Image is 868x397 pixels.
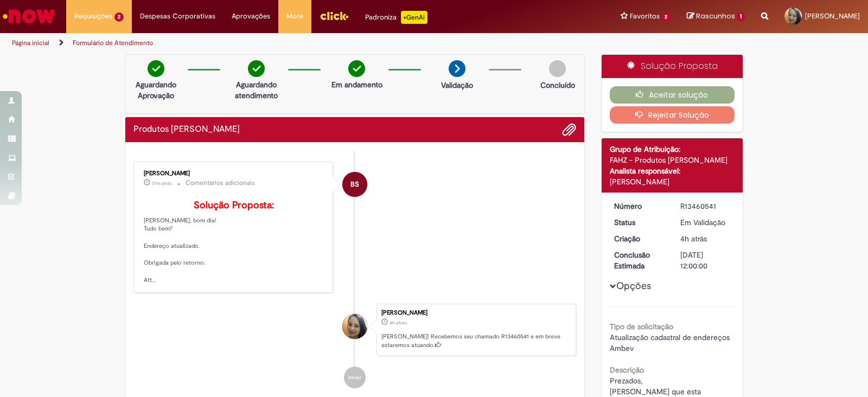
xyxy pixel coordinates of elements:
dt: Conclusão Estimada [606,249,673,271]
span: Aprovações [232,11,270,22]
h2: Produtos Natalinos - FAHZ Histórico de tíquete [133,125,240,135]
p: Concluído [540,80,575,91]
li: Juliana Rodrigues Monteiro [133,304,576,356]
div: [DATE] 12:00:00 [680,249,731,271]
div: Solução Proposta [602,55,743,78]
div: Padroniza [365,11,427,24]
span: Despesas Corporativas [140,11,215,22]
a: Página inicial [12,39,49,47]
p: Validação [441,80,473,91]
img: check-circle-green.png [348,60,365,77]
dt: Status [606,217,673,228]
span: Favoritos [630,11,660,22]
dt: Criação [606,233,673,244]
span: 1 [737,12,745,22]
div: R13460541 [680,201,731,212]
div: Analista responsável: [610,165,735,176]
button: Rejeitar Solução [610,106,735,124]
b: Tipo de solicitação [610,322,673,331]
img: arrow-next.png [449,60,465,77]
span: 2 [114,12,124,22]
span: Rascunhos [696,11,735,21]
p: +GenAi [401,11,427,24]
p: Aguardando atendimento [230,79,283,101]
img: check-circle-green.png [248,60,265,77]
button: Adicionar anexos [562,123,576,137]
span: More [286,11,303,22]
b: Descrição [610,365,644,375]
span: 17m atrás [152,180,172,187]
img: ServiceNow [1,5,57,27]
span: Requisições [74,11,112,22]
time: 29/08/2025 06:15:33 [680,234,707,244]
a: Formulário de Atendimento [73,39,153,47]
b: Solução Proposta: [194,199,274,212]
div: Barbara Sanchez [342,172,367,197]
p: Aguardando Aprovação [130,79,182,101]
p: Em andamento [331,79,382,90]
span: Atualização cadastral de endereços Ambev [610,332,732,353]
img: click_logo_yellow_360x200.png [320,8,349,24]
small: Comentários adicionais [186,178,255,188]
ul: Trilhas de página [8,33,571,53]
div: Em Validação [680,217,731,228]
div: Juliana Rodrigues Monteiro [342,314,367,339]
div: [PERSON_NAME] [144,170,324,177]
span: 4h atrás [390,319,407,326]
p: [PERSON_NAME]! Recebemos seu chamado R13460541 e em breve estaremos atuando. [381,332,570,349]
time: 29/08/2025 09:56:01 [152,180,172,187]
img: img-circle-grey.png [549,60,566,77]
div: FAHZ - Produtos [PERSON_NAME] [610,155,735,165]
p: [PERSON_NAME], bom dia! Tudo bem? Endereço atualizado. Obrigada pelo retorno. Att., [144,200,324,284]
img: check-circle-green.png [148,60,164,77]
div: Grupo de Atribuição: [610,144,735,155]
div: [PERSON_NAME] [610,176,735,187]
span: 4h atrás [680,234,707,244]
button: Aceitar solução [610,86,735,104]
div: 29/08/2025 07:15:33 [680,233,731,244]
div: [PERSON_NAME] [381,310,570,316]
dt: Número [606,201,673,212]
span: BS [350,171,359,197]
span: 2 [662,12,671,22]
span: [PERSON_NAME] [805,11,860,21]
a: Rascunhos [687,11,745,22]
